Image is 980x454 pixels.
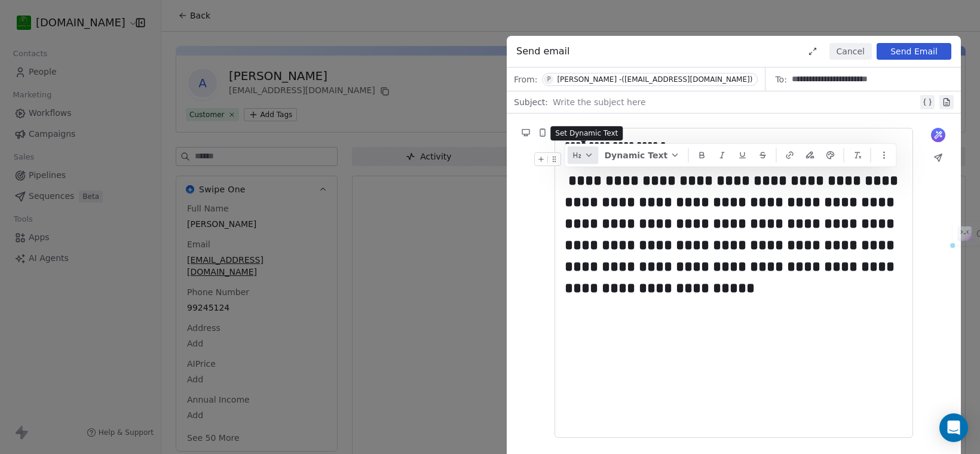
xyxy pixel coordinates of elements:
[516,44,570,59] span: Send email
[600,146,685,164] button: Dynamic Text
[514,96,548,112] span: Subject:
[829,43,872,60] button: Cancel
[514,73,537,85] span: From:
[557,75,752,84] div: [PERSON_NAME] -([EMAIL_ADDRESS][DOMAIN_NAME])
[939,413,968,442] div: Open Intercom Messenger
[547,75,550,84] div: P
[877,43,951,60] button: Send Email
[775,73,786,85] span: To:
[555,128,618,138] span: Set Dynamic Text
